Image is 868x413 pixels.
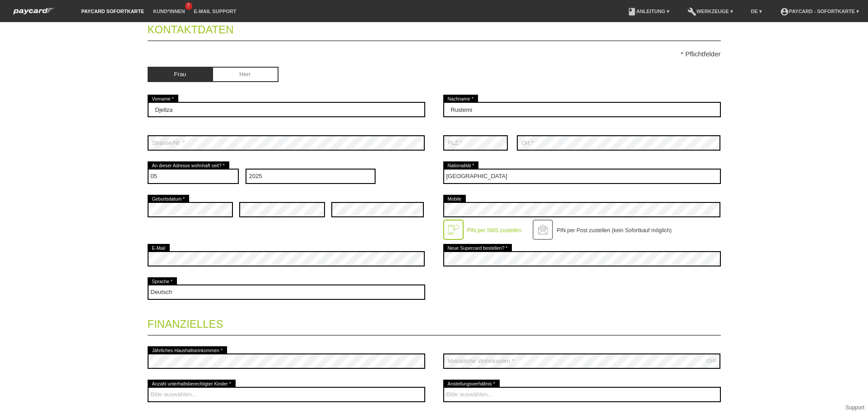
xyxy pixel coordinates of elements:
div: CHF [707,358,717,363]
a: paycard Sofortkarte [9,10,59,17]
a: paycard Sofortkarte [77,9,149,14]
a: Kund*innen [149,9,189,14]
a: Support [845,404,864,411]
legend: Kontaktdaten [148,14,721,41]
a: bookAnleitung ▾ [623,9,674,14]
i: account_circle [780,7,789,16]
label: PIN per Post zustellen (kein Sofortkauf möglich) [557,227,672,234]
i: build [687,7,696,16]
img: paycard Sofortkarte [9,6,59,16]
a: E-Mail Support [190,9,241,14]
a: account_circlepaycard - Sofortkarte ▾ [775,9,863,14]
legend: Finanzielles [148,309,721,335]
span: 7 [185,2,192,10]
a: DE ▾ [747,9,766,14]
a: buildWerkzeuge ▾ [683,9,738,14]
label: PIN per SMS zustellen [467,227,522,234]
p: * Pflichtfelder [148,50,721,58]
i: book [627,7,636,16]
